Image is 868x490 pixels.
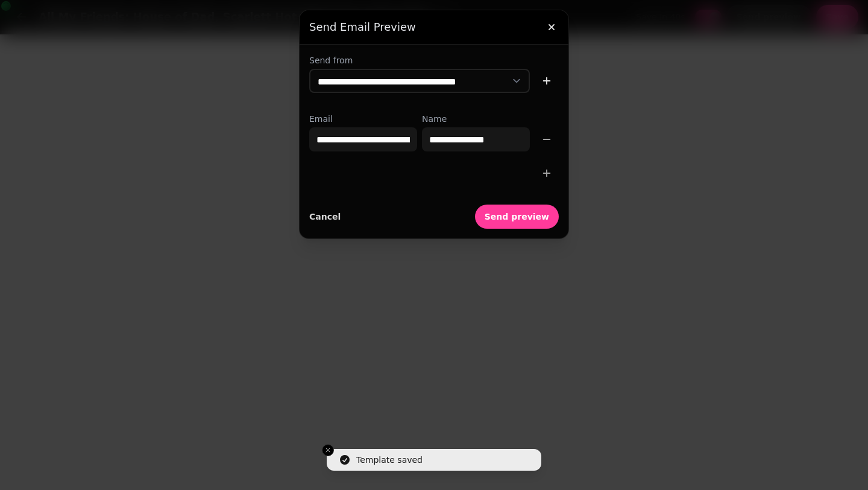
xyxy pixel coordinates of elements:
[475,205,559,229] button: Send preview
[485,212,549,221] span: Send preview
[309,113,417,125] label: Email
[309,20,559,34] h3: Send email preview
[309,54,559,66] label: Send from
[309,212,341,221] span: Cancel
[422,113,530,125] label: Name
[309,205,341,229] button: Cancel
